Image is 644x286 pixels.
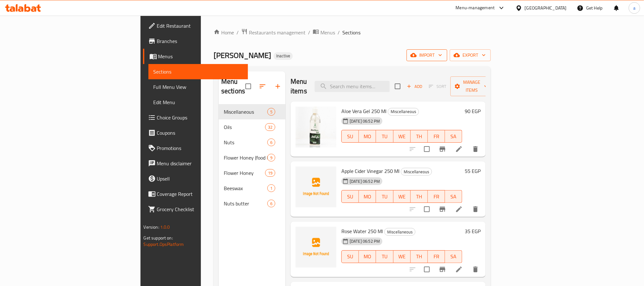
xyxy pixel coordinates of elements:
span: Aloe Vera Gel 250 Ml [341,106,387,116]
button: SU [341,250,359,263]
button: SA [445,190,462,203]
div: items [267,108,275,116]
button: SA [445,130,462,143]
span: MO [361,132,373,141]
img: Apple Cider Vinegar 250 Ml [296,167,336,207]
button: WE [394,130,411,143]
span: Get support on: [144,234,173,242]
a: Menu disclaimer [143,156,248,171]
div: [GEOGRAPHIC_DATA] [525,4,567,11]
a: Edit Menu [148,95,248,110]
li: / [308,29,310,36]
span: TU [379,132,391,141]
div: items [267,184,275,192]
span: Menus [158,53,243,60]
nav: breadcrumb [214,28,491,37]
button: Branch-specific-item [435,262,450,277]
span: 6 [268,139,275,146]
button: Branch-specific-item [435,141,450,157]
h2: Menu items [291,77,307,96]
span: MO [361,252,373,261]
span: Edit Menu [154,98,243,106]
span: FR [430,252,442,261]
span: Version: [144,223,159,231]
li: / [338,29,340,36]
a: Promotions [143,140,248,156]
span: Coupons [157,129,243,137]
a: Upsell [143,171,248,186]
span: Inactive [274,53,293,59]
span: Beeswax [224,184,267,192]
a: Edit menu item [455,266,463,273]
span: Add item [404,82,425,91]
span: Menus [320,29,335,36]
span: Add [406,83,423,90]
span: Select to update [420,263,434,276]
span: 6 [268,201,275,207]
span: TU [379,252,391,261]
span: Miscellaneous [401,168,432,175]
span: Nuts butter [224,200,267,207]
a: Edit Restaurant [143,18,248,33]
button: delete [468,202,483,217]
span: Edit Restaurant [157,22,243,30]
span: import [412,51,442,59]
div: Miscellaneous5 [219,104,285,119]
h6: 90 EGP [465,107,481,116]
span: Flower Honey [224,169,265,177]
a: Choice Groups [143,110,248,125]
a: Sections [148,64,248,79]
a: Support.OpsPlatform [144,240,184,248]
span: Select all sections [242,80,255,93]
button: TU [376,250,393,263]
button: Add [404,82,425,91]
a: Menus [143,49,248,64]
span: WE [396,192,408,201]
div: Miscellaneous [384,228,415,236]
span: SU [344,252,356,261]
span: Sections [154,68,243,75]
div: items [265,123,275,131]
span: 1.0.0 [160,223,170,231]
span: TU [379,192,391,201]
button: MO [359,190,376,203]
input: search [315,81,390,92]
button: TH [411,250,428,263]
span: 19 [265,170,275,176]
span: Apple Cider Vinegar 250 Ml [341,166,400,176]
img: Rose Water 250 Ml [296,227,336,268]
a: Edit menu item [455,205,463,213]
span: [DATE] 06:52 PM [347,118,382,124]
span: Upsell [157,175,243,182]
button: Manage items [450,76,493,96]
span: Restaurants management [249,29,305,36]
span: WE [396,132,408,141]
span: Oils [224,123,265,131]
a: Edit menu item [455,145,463,153]
button: TH [411,190,428,203]
h6: 35 EGP [465,227,481,236]
div: Inactive [274,52,293,60]
span: 5 [268,109,275,115]
span: [DATE] 06:52 PM [347,178,382,184]
button: delete [468,141,483,157]
span: 9 [268,155,275,161]
button: MO [359,130,376,143]
button: SU [341,130,359,143]
button: Add section [270,79,285,94]
button: SA [445,250,462,263]
span: Flower Honey (food Plastic) [224,154,267,161]
a: Grocery Checklist [143,202,248,217]
span: Select section [391,80,404,93]
button: TU [376,130,393,143]
span: Miscellaneous [385,228,415,236]
span: 32 [265,124,275,130]
button: SU [341,190,359,203]
button: FR [428,190,445,203]
span: FR [430,192,442,201]
div: Flower Honey (food Plastic)9 [219,150,285,165]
